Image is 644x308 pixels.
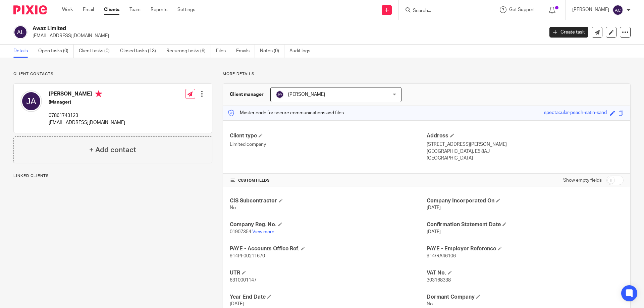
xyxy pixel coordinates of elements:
[33,25,438,32] h2: Awaz Limited
[104,6,119,13] a: Clients
[49,99,125,106] h5: (Manager)
[230,132,427,139] h4: Client type
[236,45,255,58] a: Emails
[289,45,315,58] a: Audit logs
[230,269,427,276] h4: UTR
[230,254,265,258] span: 914PF00211670
[49,90,125,99] h4: [PERSON_NAME]
[427,155,624,162] p: [GEOGRAPHIC_DATA]
[230,245,427,252] h4: PAYE - Accounts Office Ref.
[544,109,607,117] div: spectacular-peach-satin-sand
[20,90,42,112] img: svg%3E
[83,6,94,13] a: Email
[427,245,624,252] h4: PAYE - Employer Reference
[13,25,28,39] img: svg%3E
[62,6,73,13] a: Work
[230,230,251,234] span: 01907354
[427,132,624,139] h4: Address
[427,221,624,228] h4: Confirmation Statement Date
[223,71,631,77] p: More details
[13,45,33,58] a: Details
[230,221,427,228] h4: Company Reg. No.
[427,148,624,155] p: [GEOGRAPHIC_DATA], E5 8AJ
[412,8,473,14] input: Search
[427,197,624,204] h4: Company Incorporated On
[427,294,624,301] h4: Dormant Company
[49,119,125,126] p: [EMAIL_ADDRESS][DOMAIN_NAME]
[427,230,441,234] span: [DATE]
[230,294,427,301] h4: Year End Date
[549,27,588,38] a: Create task
[129,6,141,13] a: Team
[151,6,167,13] a: Reports
[572,6,609,13] p: [PERSON_NAME]
[230,91,264,98] h3: Client manager
[95,90,102,97] i: Primary
[427,205,441,210] span: [DATE]
[79,45,115,58] a: Client tasks (0)
[252,230,274,234] a: View more
[230,141,427,148] p: Limited company
[509,7,535,12] span: Get Support
[276,90,284,99] img: svg%3E
[120,45,161,58] a: Closed tasks (13)
[427,269,624,276] h4: VAT No.
[427,278,451,283] span: 303168338
[216,45,231,58] a: Files
[230,205,236,210] span: No
[612,5,623,15] img: svg%3E
[38,45,74,58] a: Open tasks (0)
[13,173,212,179] p: Linked clients
[427,141,624,148] p: [STREET_ADDRESS][PERSON_NAME]
[33,33,539,39] p: [EMAIL_ADDRESS][DOMAIN_NAME]
[177,6,195,13] a: Settings
[89,145,136,155] h4: + Add contact
[166,45,211,58] a: Recurring tasks (6)
[230,178,427,183] h4: CUSTOM FIELDS
[230,278,257,283] span: 6310001147
[49,112,125,119] p: 07861743123
[13,71,212,77] p: Client contacts
[260,45,284,58] a: Notes (0)
[13,5,47,14] img: Pixie
[228,110,344,116] p: Master code for secure communications and files
[288,92,325,97] span: [PERSON_NAME]
[230,197,427,204] h4: CIS Subcontractor
[427,302,433,306] span: No
[563,177,602,184] label: Show empty fields
[230,302,244,306] span: [DATE]
[427,254,456,258] span: 914/RA46106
